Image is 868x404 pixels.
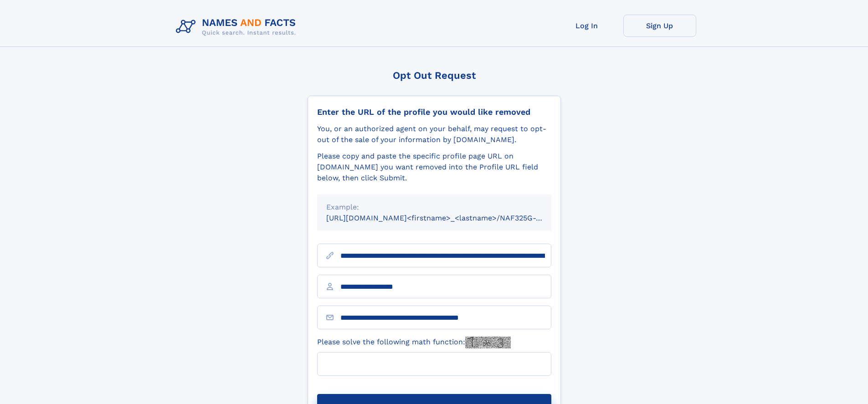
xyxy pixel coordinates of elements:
[317,151,551,184] div: Please copy and paste the specific profile page URL on [DOMAIN_NAME] you want removed into the Pr...
[172,15,303,39] img: Logo Names and Facts
[623,15,696,37] a: Sign Up
[317,337,511,348] label: Please solve the following math function:
[317,123,551,145] div: You, or an authorized agent on your behalf, may request to opt-out of the sale of your informatio...
[326,202,542,213] div: Example:
[308,70,561,81] div: Opt Out Request
[550,15,623,37] a: Log In
[317,107,551,117] div: Enter the URL of the profile you would like removed
[326,214,569,222] small: [URL][DOMAIN_NAME]<firstname>_<lastname>/NAF325G-xxxxxxxx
